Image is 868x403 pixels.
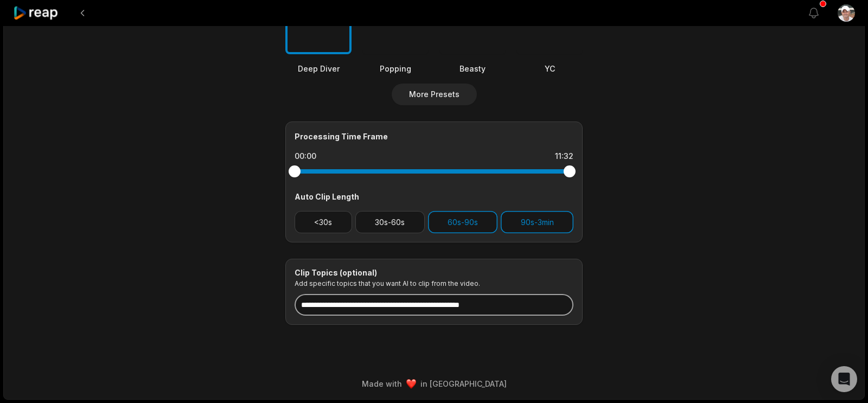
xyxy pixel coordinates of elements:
div: Processing Time Frame [295,131,573,142]
div: Popping [362,63,429,74]
button: 60s-90s [428,211,498,233]
div: 00:00 [295,151,316,162]
div: Auto Clip Length [295,191,573,202]
button: More Presets [392,84,477,105]
div: Deep Diver [285,63,352,74]
button: 90s-3min [501,211,573,233]
button: 30s-60s [355,211,425,233]
div: Beasty [439,63,506,74]
img: heart emoji [406,379,416,389]
div: 11:32 [555,151,573,162]
p: Add specific topics that you want AI to clip from the video. [295,279,573,287]
div: Open Intercom Messenger [831,366,857,392]
div: Made with in [GEOGRAPHIC_DATA] [14,378,854,389]
button: <30s [295,211,352,233]
div: YC [516,63,583,74]
div: Clip Topics (optional) [295,268,573,278]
